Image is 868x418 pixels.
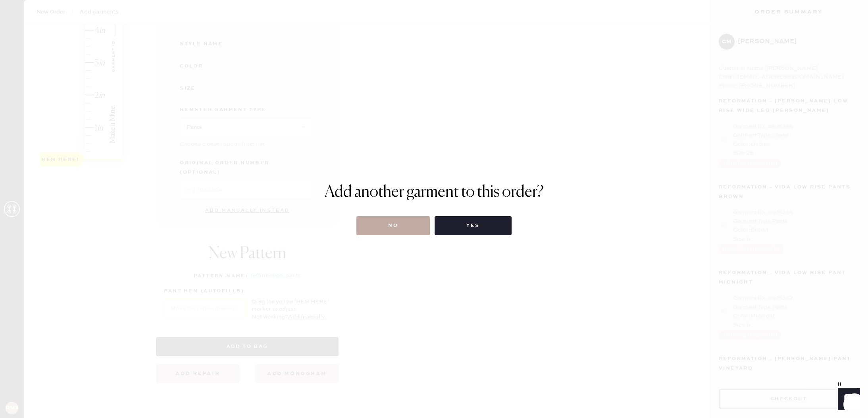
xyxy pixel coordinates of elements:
[356,216,430,235] button: No
[435,216,511,235] button: Yes
[325,183,544,202] h1: Add another garment to this order?
[830,382,864,416] iframe: Front Chat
